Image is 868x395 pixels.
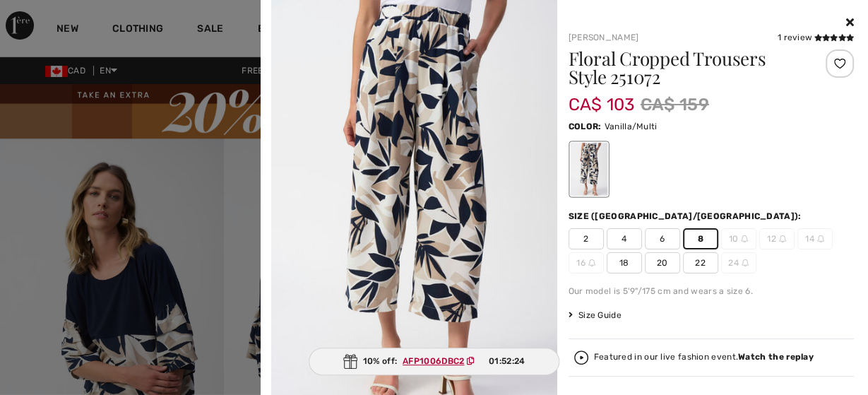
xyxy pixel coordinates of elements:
span: 2 [569,228,604,249]
ins: AFP1006DBC2 [403,356,464,366]
img: Watch the replay [574,350,588,365]
span: 8 [683,228,718,249]
span: 6 [645,228,680,249]
span: 12 [759,228,795,249]
img: ring-m.svg [588,259,595,266]
img: ring-m.svg [742,259,749,266]
span: 22 [683,252,718,273]
div: Vanilla/Multi [570,143,607,196]
span: CA$ 103 [569,81,635,114]
div: Size ([GEOGRAPHIC_DATA]/[GEOGRAPHIC_DATA]): [569,210,804,223]
div: Featured in our live fashion event. [594,353,814,362]
span: 24 [721,252,756,273]
span: CA$ 159 [641,92,709,117]
span: Size Guide [569,309,622,322]
span: 01:52:24 [489,355,525,367]
span: Color: [569,122,602,131]
div: 10% off: [309,348,560,375]
div: 1 review [778,31,854,44]
h1: Floral Cropped Trousers Style 251072 [569,49,807,86]
span: 18 [607,252,642,273]
img: ring-m.svg [779,235,786,242]
span: 4 [607,228,642,249]
div: Our model is 5'9"/175 cm and wears a size 6. [569,285,855,297]
a: [PERSON_NAME] [569,33,639,42]
span: 14 [797,228,833,249]
img: ring-m.svg [741,235,748,242]
strong: Watch the replay [738,352,814,362]
span: Chat [31,10,60,23]
img: ring-m.svg [817,235,824,242]
span: Vanilla/Multi [605,122,658,131]
span: 16 [569,252,604,273]
span: 20 [645,252,680,273]
span: 10 [721,228,756,249]
img: Gift.svg [343,354,357,369]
